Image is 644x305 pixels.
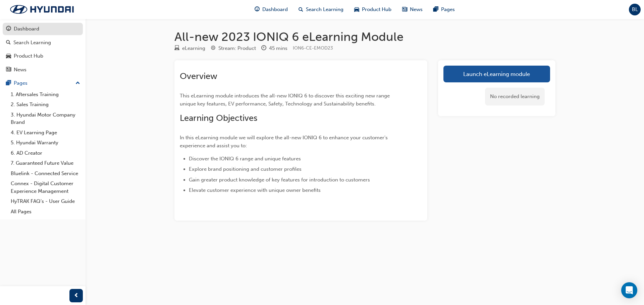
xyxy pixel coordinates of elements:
span: pages-icon [433,5,438,14]
span: Explore brand positioning and customer profiles [189,166,302,172]
span: car-icon [354,5,359,14]
a: 4. EV Learning Page [8,128,83,138]
a: 1. Aftersales Training [8,89,83,100]
span: Learning resource code [293,45,333,51]
a: 7. Guaranteed Future Value [8,158,83,168]
span: pages-icon [6,80,11,86]
a: Connex - Digital Customer Experience Management [8,178,83,196]
span: target-icon [211,46,216,52]
a: 3. Hyundai Motor Company Brand [8,110,83,128]
span: In this eLearning module we will explore the all-new IONIQ 6 to enhance your customer's experienc... [180,135,389,149]
span: This eLearning module introduces the all-new IONIQ 6 to discover this exciting new range unique k... [180,93,391,107]
div: No recorded learning [485,88,545,105]
a: news-iconNews [397,3,428,16]
span: search-icon [299,5,303,14]
span: prev-icon [74,292,79,300]
a: car-iconProduct Hub [349,3,397,16]
span: Dashboard [262,6,288,13]
a: Launch eLearning module [443,66,550,82]
span: Discover the IONIQ 6 range and unique features [189,156,301,162]
div: Duration [261,44,287,53]
span: news-icon [6,67,11,73]
a: Search Learning [3,36,83,49]
a: 5. Hyundai Warranty [8,138,83,148]
span: clock-icon [261,46,266,52]
div: Open Intercom Messenger [621,282,637,298]
a: Bluelink - Connected Service [8,168,83,179]
span: guage-icon [6,26,11,32]
div: Type [174,44,205,53]
a: guage-iconDashboard [249,3,293,16]
button: Pages [3,77,83,89]
span: Gain greater product knowledge of key features for introduction to customers [189,177,370,183]
div: 45 mins [269,45,287,52]
a: Dashboard [3,23,83,35]
div: News [14,66,26,74]
div: Product Hub [14,52,43,60]
span: news-icon [402,5,407,14]
button: DashboardSearch LearningProduct HubNews [3,21,83,77]
div: Search Learning [13,39,51,47]
a: search-iconSearch Learning [293,3,349,16]
span: Pages [441,6,455,13]
div: eLearning [182,45,205,52]
span: up-icon [75,79,80,88]
a: 6. AD Creator [8,148,83,158]
span: Elevate customer experience with unique owner benefits [189,187,321,193]
a: pages-iconPages [428,3,460,16]
span: BL [632,6,638,13]
span: search-icon [6,40,11,46]
span: Search Learning [306,6,343,13]
a: All Pages [8,207,83,217]
span: car-icon [6,53,11,59]
a: News [3,64,83,76]
a: 2. Sales Training [8,99,83,110]
div: Stream [211,44,256,53]
span: News [410,6,423,13]
span: Learning Objectives [180,113,257,123]
a: HyTRAK FAQ's - User Guide [8,196,83,207]
div: Stream: Product [218,45,256,52]
a: Product Hub [3,50,83,62]
img: Trak [3,2,80,16]
div: Pages [14,79,28,87]
div: Dashboard [14,25,39,33]
span: Product Hub [362,6,391,13]
button: BL [629,4,641,15]
span: Overview [180,71,217,81]
span: guage-icon [255,5,260,14]
h1: All-new 2023 IONIQ 6 eLearning Module [174,29,555,44]
span: learningResourceType_ELEARNING-icon [174,46,179,52]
